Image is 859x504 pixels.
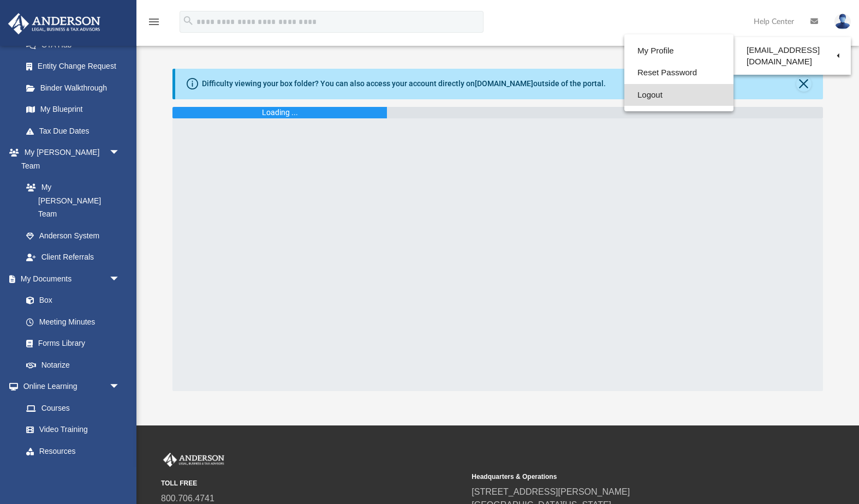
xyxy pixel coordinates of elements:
i: menu [147,15,160,28]
i: search [182,15,194,27]
img: User Pic [834,14,851,29]
a: Logout [624,84,733,106]
a: Notarize [15,354,131,376]
a: My Blueprint [15,99,131,121]
a: 800.706.4741 [161,494,214,503]
button: Close [796,76,812,92]
small: TOLL FREE [161,478,464,488]
img: Anderson Advisors Platinum Portal [5,13,104,34]
a: My [PERSON_NAME] Team [15,177,126,225]
a: Client Referrals [15,247,131,268]
a: [DOMAIN_NAME] [475,79,533,88]
a: Courses [15,397,131,419]
span: arrow_drop_down [109,462,131,484]
div: Loading ... [262,107,298,118]
span: arrow_drop_down [109,142,131,164]
a: Forms Library [15,333,126,355]
a: Binder Walkthrough [15,77,136,99]
a: Tax Due Dates [15,120,136,142]
span: arrow_drop_down [109,376,131,398]
a: Billingarrow_drop_down [8,462,136,484]
a: My Documentsarrow_drop_down [8,268,131,290]
span: arrow_drop_down [109,268,131,290]
a: menu [147,21,160,28]
img: Anderson Advisors Platinum Portal [161,453,226,467]
a: Meeting Minutes [15,311,131,333]
a: Reset Password [624,62,733,84]
a: My [PERSON_NAME] Teamarrow_drop_down [8,142,131,177]
a: [EMAIL_ADDRESS][DOMAIN_NAME] [733,40,851,72]
a: Online Learningarrow_drop_down [8,376,131,398]
a: [STREET_ADDRESS][PERSON_NAME] [472,487,630,496]
a: My Profile [624,40,733,62]
a: Anderson System [15,225,131,247]
a: Box [15,290,126,311]
small: Headquarters & Operations [472,472,774,482]
a: Resources [15,440,131,462]
a: Entity Change Request [15,56,136,77]
div: Difficulty viewing your box folder? You can also access your account directly on outside of the p... [202,78,606,89]
a: Video Training [15,419,126,441]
